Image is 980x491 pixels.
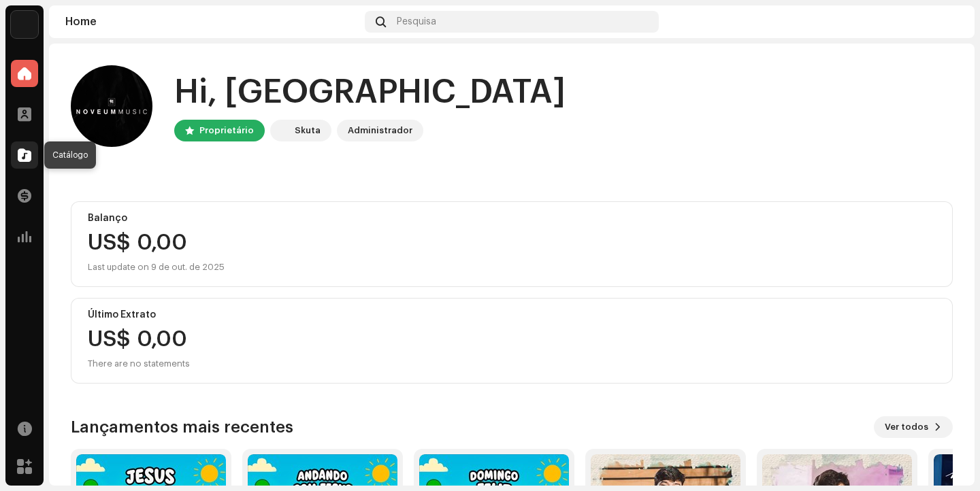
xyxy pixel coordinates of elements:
[71,298,953,384] re-o-card-value: Último Extrato
[88,213,936,224] div: Balanço
[174,71,566,114] div: Hi, [GEOGRAPHIC_DATA]
[397,16,436,27] span: Pesquisa
[71,201,953,287] re-o-card-value: Balanço
[273,122,289,139] img: 4ecf9d3c-b546-4c12-a72a-960b8444102a
[874,416,953,438] button: Ver todos
[199,122,254,139] div: Proprietário
[295,122,321,139] div: Skuta
[65,16,359,27] div: Home
[936,11,958,33] img: 342b866c-d911-4969-9b4a-04f2fb3100c8
[88,309,936,320] div: Último Extrato
[11,11,38,38] img: 4ecf9d3c-b546-4c12-a72a-960b8444102a
[885,413,928,441] span: Ver todos
[88,356,190,372] div: There are no statements
[71,416,293,438] h3: Lançamentos mais recentes
[348,122,412,139] div: Administrador
[71,65,152,147] img: 342b866c-d911-4969-9b4a-04f2fb3100c8
[88,259,936,275] div: Last update on 9 de out. de 2025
